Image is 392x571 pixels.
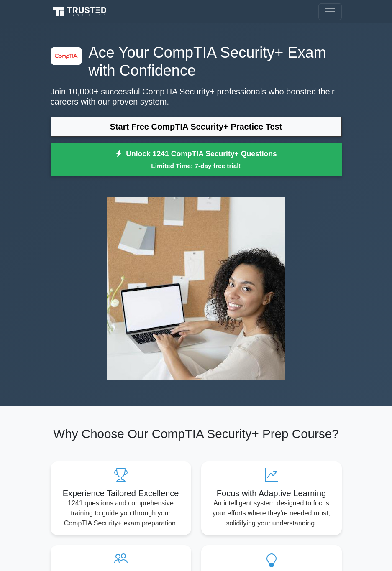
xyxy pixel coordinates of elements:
[51,426,342,441] h2: Why Choose Our CompTIA Security+ Prep Course?
[51,43,342,80] h1: Ace Your CompTIA Security+ Exam with Confidence
[61,161,331,171] small: Limited Time: 7-day free trial!
[51,87,342,107] p: Join 10,000+ successful CompTIA Security+ professionals who boosted their careers with our proven...
[57,488,184,498] h5: Experience Tailored Excellence
[51,143,342,176] a: Unlock 1241 CompTIA Security+ QuestionsLimited Time: 7-day free trial!
[208,488,335,498] h5: Focus with Adaptive Learning
[57,498,184,528] p: 1241 questions and comprehensive training to guide you through your CompTIA Security+ exam prepar...
[318,3,342,20] button: Toggle navigation
[51,117,342,137] a: Start Free CompTIA Security+ Practice Test
[208,498,335,528] p: An intelligent system designed to focus your efforts where they're needed most, solidifying your ...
